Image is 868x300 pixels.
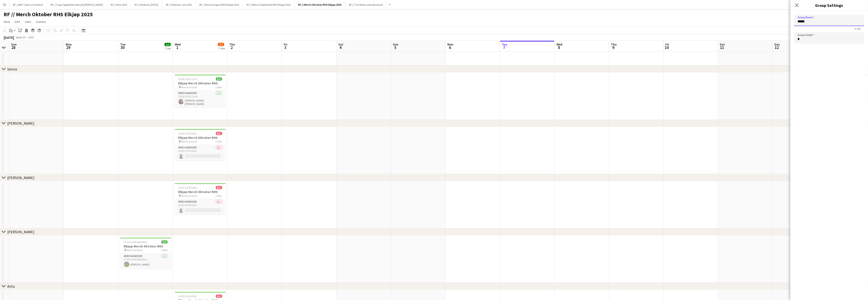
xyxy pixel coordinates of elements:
button: RF // Moelven Juli 2025 [162,0,196,9]
span: Sun [774,42,780,46]
span: Comms [36,20,46,24]
span: Sun [393,42,398,46]
h3: Elkjøp Merch Oktober RHS [120,244,171,248]
span: Sat [338,42,343,46]
span: Wed [175,42,181,46]
span: Fri [665,42,669,46]
span: Edit [15,20,20,24]
span: 1 Role [216,194,222,198]
h3: Elkjøp Merch Oktober RHS [175,81,226,85]
span: 0/1 [216,186,222,189]
h3: Elkjøp Merch Oktober RHS [175,136,226,140]
app-card-role: Merchandiser1/110:00-10:01 (1m)[PERSON_NAME] [PERSON_NAME] [175,91,226,107]
span: 30 [120,45,125,50]
span: Tue [120,42,125,46]
app-job-card: 10:30-15:30 (5h)0/1Elkjøp Merch Oktober RHS Merchandiser1 RoleMerchandiser0/110:30-15:30 (5h) [175,129,226,161]
span: Merchandiser [181,86,198,89]
span: 1 Role [161,248,168,252]
a: Comms [34,19,48,25]
button: RF // BAT Color Line Hybrid [9,0,47,9]
span: Jobs [24,20,31,24]
span: 0/1 [216,295,222,298]
span: View [4,20,10,24]
span: Merchandiser [127,248,143,252]
span: 1 [174,45,181,50]
span: Mon [447,42,453,46]
span: 1 Role [216,86,222,89]
button: RF // Ikea 2025 [107,0,131,9]
span: 0/1 [216,132,222,135]
div: Alita [7,284,15,289]
div: 7 Jobs [218,47,225,50]
span: 29 [65,45,72,50]
h3: Elkjøp Merch Oktober RHS [175,190,226,194]
span: 1/7 [218,43,224,46]
a: View [2,19,12,25]
a: Jobs [23,19,33,25]
div: [PERSON_NAME] [7,230,34,234]
span: 1/1 [216,77,222,81]
div: Selma [7,67,17,71]
span: 10:30-15:30 (5h) [178,295,197,298]
span: 5 [392,45,398,50]
span: Merchandiser [181,140,198,143]
span: 1/1 [164,43,171,46]
span: Week 39 [15,36,26,39]
span: Fri [284,42,287,46]
span: 11 [719,45,725,50]
span: 4 [338,45,343,50]
h1: RF // Merch Oktober RHS Elkjøp 2025 [4,11,93,18]
button: RF // The Roses utendørsstunt [345,0,387,9]
button: RF // Merch Oktober RHS Elkjøp 2025 [295,0,345,9]
span: 7 [501,45,507,50]
span: Thu [611,42,617,46]
button: RF // Coop Toppledermøte på [PERSON_NAME] [47,0,107,9]
h3: Group Settings [790,2,868,8]
app-card-role: Merchandiser0/110:30-15:30 (5h) [175,145,226,161]
div: [PERSON_NAME] [7,175,34,180]
button: RF // Merch September RHS Elkjøp 2025 [243,0,295,9]
span: Mon [66,42,72,46]
span: Sat [720,42,725,46]
span: 5 / 60 [851,27,864,30]
span: Tue [502,42,507,46]
span: Thu [229,42,235,46]
app-job-card: 10:30-15:30 (5h)0/1Elkjøp Merch Oktober RHS Merchandiser1 RoleMerchandiser0/110:30-15:30 (5h) [175,183,226,215]
span: 10:30-15:30 (5h) [178,186,197,189]
span: 11:30-20:00 (8h30m) [124,240,148,244]
app-card-role: Merchandiser1/111:30-20:00 (8h30m)[PERSON_NAME] [120,254,171,269]
div: 1 Job [165,47,171,50]
span: 1 Role [216,140,222,143]
app-card-role: Merchandiser0/110:30-15:30 (5h) [175,199,226,215]
span: 9 [610,45,617,50]
span: 2 [229,45,235,50]
button: RF // Merch August RHS Elkjøp 2025 [196,0,243,9]
span: 12 [774,45,780,50]
span: 28 [10,45,17,50]
app-job-card: 10:00-10:01 (1m)1/1Elkjøp Merch Oktober RHS Merchandiser1 RoleMerchandiser1/110:00-10:01 (1m)[PER... [175,75,226,107]
button: RF // Moelven [DATE] [131,0,162,9]
span: 10:30-15:30 (5h) [178,132,197,135]
span: Sun [11,42,17,46]
span: 6 [447,45,453,50]
span: Wed [556,42,562,46]
span: 10:00-10:01 (1m) [178,77,198,81]
span: 3 [283,45,287,50]
span: 8 [556,45,562,50]
app-job-card: 11:30-20:00 (8h30m)1/1Elkjøp Merch Oktober RHS Merchandiser1 RoleMerchandiser1/111:30-20:00 (8h30... [120,238,171,269]
div: [DATE] [4,35,14,40]
span: 1/1 [161,240,168,244]
div: [PERSON_NAME] [7,121,34,126]
a: Edit [13,19,22,25]
div: CEST [28,36,34,39]
span: 10 [665,45,669,50]
span: Merchandiser [181,194,198,198]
